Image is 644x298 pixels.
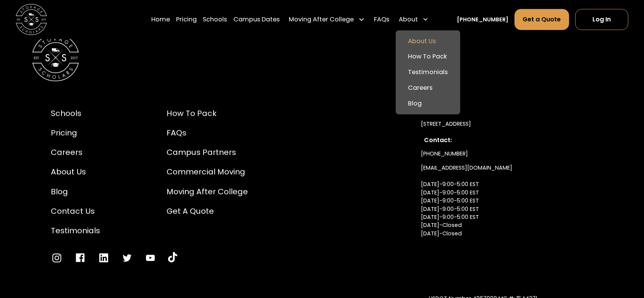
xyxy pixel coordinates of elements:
a: Log In [575,9,628,30]
a: Go to YouTube [144,252,156,264]
div: About [399,15,418,24]
a: FAQs [374,8,389,30]
div: Moving After College [286,8,368,30]
img: Storage Scholars main logo [16,4,47,35]
a: Contact Us [51,206,100,217]
a: How to Pack [167,108,248,120]
a: FAQs [167,127,248,139]
a: Go to Facebook [74,252,86,264]
a: Commercial Moving [167,166,248,178]
a: Schools [51,108,100,120]
a: Blog [51,186,100,198]
a: Pricing [176,8,197,30]
div: Contact: [424,136,590,145]
a: Campus Dates [233,8,280,30]
div: [STREET_ADDRESS] [421,120,593,128]
a: Blog [399,96,457,112]
a: [EMAIL_ADDRESS][DOMAIN_NAME][DATE]-9:00-5:00 EST[DATE]-9:00-5:00 EST[DATE]-9:00-5:00 EST[DATE]-9:... [421,161,512,258]
a: Moving After College [167,186,248,198]
a: How To Pack [399,49,457,65]
a: Get a Quote [167,206,248,217]
a: [PHONE_NUMBER] [457,15,508,23]
a: home [16,4,47,35]
a: Careers [399,80,457,96]
a: Go to Twitter [121,252,133,264]
img: Storage Scholars Logomark. [32,34,79,81]
a: Get a Quote [515,9,569,30]
a: Go to LinkedIn [98,252,110,264]
a: [PHONE_NUMBER] [421,147,468,161]
nav: About [396,31,460,115]
div: Moving After College [289,15,354,24]
a: Home [151,8,170,30]
a: Testimonials [51,225,100,237]
a: About Us [51,166,100,178]
a: Go to Instagram [51,252,63,264]
div: Address: [421,108,593,117]
a: Campus Partners [167,147,248,159]
a: Schools [203,8,227,30]
div: About [396,8,432,30]
a: Testimonials [399,65,457,80]
a: About Us [399,34,457,49]
a: Pricing [51,127,100,139]
a: Careers [51,147,100,159]
a: Go to YouTube [168,252,178,264]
